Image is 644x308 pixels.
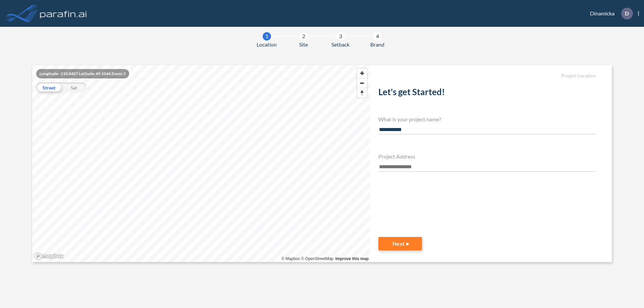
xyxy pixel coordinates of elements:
img: logo [39,7,88,20]
div: Dinamicka [580,8,639,19]
div: 4 [373,32,382,41]
h5: Project Location [378,73,596,79]
div: 2 [300,32,308,41]
span: Setback [331,41,350,49]
div: Sat [61,82,87,93]
a: Improve this map [335,256,369,261]
div: 3 [336,32,345,41]
button: Next [378,237,422,250]
button: Zoom in [357,68,367,78]
span: Brand [370,41,384,49]
h4: What is your project name? [378,116,596,122]
span: Site [299,41,308,49]
div: 1 [263,32,271,41]
span: Location [257,41,277,49]
a: Mapbox homepage [34,252,64,260]
canvas: Map [32,65,370,262]
h2: Let's get Started! [378,87,596,100]
h4: Project Address [378,153,596,160]
div: Longitude: -110.8407 Latitude: 49.1044 Zoom: 2 [36,69,129,78]
a: OpenStreetMap [301,256,333,261]
button: Zoom out [357,78,367,88]
a: Mapbox [281,256,300,261]
p: D [625,10,629,16]
div: Street [36,82,61,93]
button: Reset bearing to north [357,88,367,98]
